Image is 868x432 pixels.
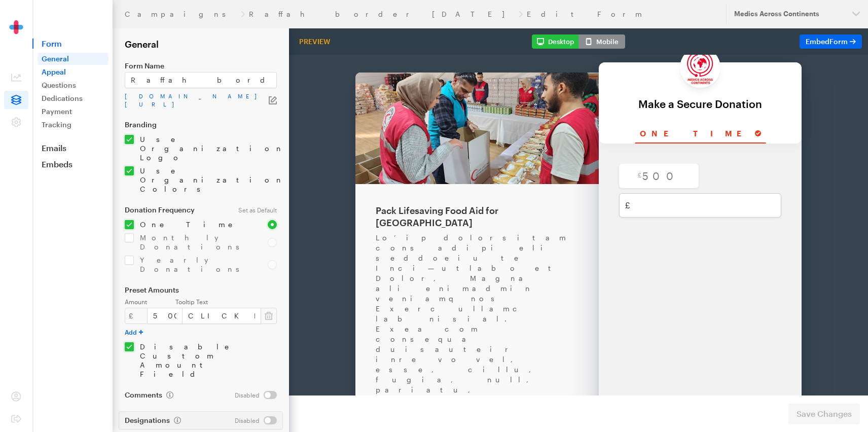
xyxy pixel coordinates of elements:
button: Mobile [578,34,625,49]
div: Set as Default [232,206,283,214]
label: Form Name [125,62,277,70]
a: EmbedForm [800,34,862,49]
div: Make a Secure Donation [320,43,502,55]
button: Medics Across Continents [726,4,868,24]
a: Payment [38,105,108,118]
div: Preview [295,37,334,46]
label: Comments [125,391,173,399]
a: Appeal [38,66,108,78]
label: Use Organization Colors [134,166,277,194]
a: Embeds [32,159,113,169]
a: Questions [38,79,108,91]
div: Designations [125,416,223,424]
a: [DOMAIN_NAME][URL] [125,92,269,109]
label: Preset Amounts [125,286,277,294]
a: Raffah border [DATE] [249,10,515,18]
label: Use Organization Logo [134,135,277,162]
span: Form [32,39,113,49]
label: Branding [125,121,277,129]
h2: General [125,39,277,50]
div: Medics Across Continents [734,10,844,18]
span: Form [829,37,848,46]
a: Emails [32,143,113,153]
span: Embed [806,37,848,46]
div: Pack Lifesaving Food Aid for [GEOGRAPHIC_DATA] [87,150,290,174]
div: £ [125,308,148,324]
a: General [38,53,108,65]
label: Donation Frequency [125,206,226,214]
a: Tracking [38,119,108,131]
a: Dedications [38,92,108,104]
label: Amount [125,298,175,306]
a: Campaigns [125,10,237,18]
img: 20240115_130934.jpg [66,18,310,129]
button: Add [125,328,143,336]
label: Tooltip Text [175,298,277,306]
